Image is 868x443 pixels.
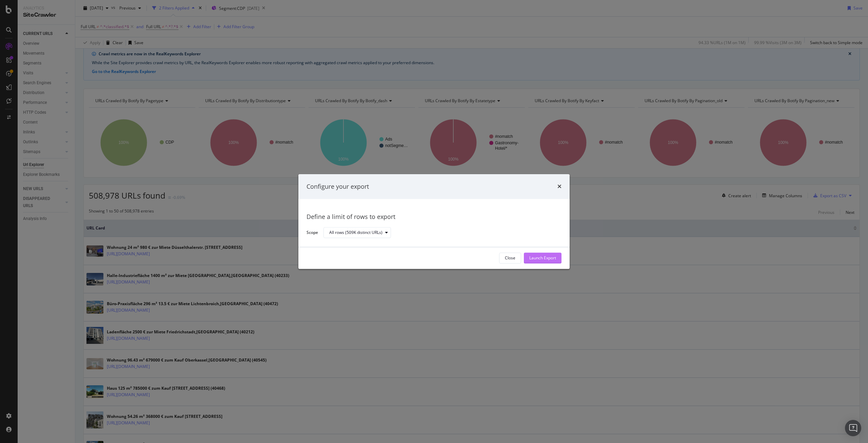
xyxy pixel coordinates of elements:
[307,182,369,191] div: Configure your export
[307,229,318,237] label: Scope
[298,174,570,269] div: modal
[329,231,382,235] div: All rows (509K distinct URLs)
[557,182,561,191] div: times
[845,420,861,436] div: Open Intercom Messenger
[499,253,521,263] button: Close
[529,255,556,261] div: Launch Export
[307,213,561,222] div: Define a limit of rows to export
[323,227,391,238] button: All rows (509K distinct URLs)
[524,253,561,263] button: Launch Export
[505,255,515,261] div: Close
